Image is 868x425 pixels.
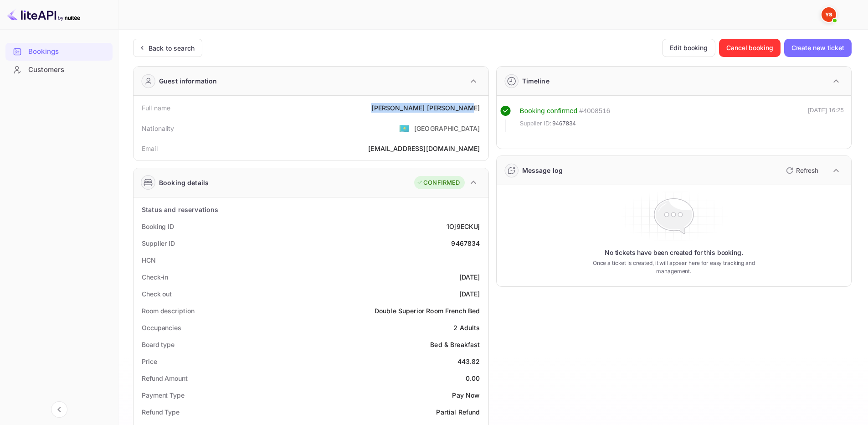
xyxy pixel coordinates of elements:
[430,340,480,349] div: Bed & Breakfast
[142,373,188,383] div: Refund Amount
[142,272,168,282] div: Check-in
[451,238,480,248] div: 9467834
[142,255,156,265] div: HCN
[142,340,175,349] div: Board type
[368,144,480,153] div: [EMAIL_ADDRESS][DOMAIN_NAME]
[459,272,480,282] div: [DATE]
[447,222,480,231] div: 1Oj9ECKUj
[142,103,170,113] div: Full name
[142,407,180,417] div: Refund Type
[142,238,175,248] div: Supplier ID
[149,43,195,53] div: Back to search
[371,103,480,113] div: [PERSON_NAME] [PERSON_NAME]
[28,47,108,57] div: Bookings
[520,106,578,116] div: Booking confirmed
[808,106,844,132] div: [DATE] 16:25
[552,119,576,128] span: 9467834
[142,124,175,133] div: Nationality
[457,357,480,366] div: 443.82
[452,390,480,400] div: Pay Now
[142,390,185,400] div: Payment Type
[142,289,172,299] div: Check out
[5,61,113,78] a: Customers
[159,178,209,187] div: Booking details
[522,76,550,86] div: Timeline
[5,43,113,61] div: Bookings
[796,166,818,175] p: Refresh
[51,401,67,418] button: Collapse navigation
[453,323,480,332] div: 2 Adults
[578,259,769,275] p: Once a ticket is created, it will appear here for easy tracking and management.
[579,106,610,116] div: # 4008516
[436,407,480,417] div: Partial Refund
[142,222,174,231] div: Booking ID
[142,144,158,153] div: Email
[520,119,552,128] span: Supplier ID:
[414,124,480,133] div: [GEOGRAPHIC_DATA]
[159,76,217,86] div: Guest information
[142,323,181,332] div: Occupancies
[822,7,836,22] img: Yandex Support
[399,120,410,136] span: United States
[142,205,218,214] div: Status and reservations
[466,373,480,383] div: 0.00
[7,7,80,22] img: LiteAPI logo
[5,61,113,79] div: Customers
[522,166,563,175] div: Message log
[459,289,480,299] div: [DATE]
[781,163,822,178] button: Refresh
[28,65,108,75] div: Customers
[605,248,743,257] p: No tickets have been created for this booking.
[142,306,194,316] div: Room description
[5,43,113,60] a: Bookings
[719,39,781,57] button: Cancel booking
[662,39,715,57] button: Edit booking
[784,39,852,57] button: Create new ticket
[416,178,460,187] div: CONFIRMED
[375,306,480,316] div: Double Superior Room French Bed
[142,357,157,366] div: Price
